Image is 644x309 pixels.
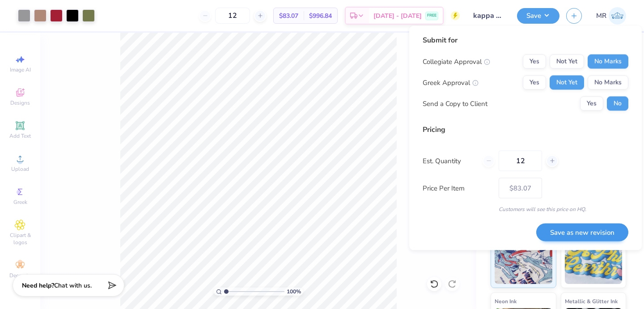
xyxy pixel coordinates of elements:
input: – – [499,151,542,171]
span: Add Text [9,132,31,140]
div: Send a Copy to Client [423,98,487,109]
span: $996.84 [309,11,332,21]
button: Save [517,8,559,24]
label: Est. Quantity [423,156,476,166]
label: Price Per Item [423,183,492,193]
img: Standard [495,239,552,284]
button: Yes [523,76,546,90]
input: Untitled Design [466,7,510,25]
span: MR [596,11,606,21]
span: 100 % [287,288,301,296]
div: Collegiate Approval [423,56,490,67]
input: – – [215,8,250,24]
span: Clipart & logos [4,232,36,246]
span: [DATE] - [DATE] [373,11,422,21]
button: No Marks [588,76,628,90]
span: FREE [427,13,436,19]
button: Yes [580,97,603,111]
button: Not Yet [550,76,584,90]
div: Customers will see this price on HQ. [423,205,628,213]
span: Neon Ink [495,296,517,306]
div: Greek Approval [423,77,479,88]
img: Micaela Rothenbuhler [609,7,626,25]
button: No [607,97,628,111]
button: Not Yet [550,55,584,69]
span: Upload [11,165,29,173]
span: $83.07 [279,11,298,21]
span: Greek [13,199,27,206]
span: Metallic & Glitter Ink [565,296,618,306]
span: Decorate [9,272,31,279]
span: Image AI [10,66,31,73]
a: MR [596,7,626,25]
span: Designs [10,99,30,106]
span: Chat with us. [54,281,92,290]
button: No Marks [588,55,628,69]
div: Pricing [423,124,628,135]
button: Save as new revision [536,223,628,241]
img: Puff Ink [565,239,623,284]
div: Submit for [423,35,628,46]
strong: Need help? [22,281,54,290]
button: Yes [523,55,546,69]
